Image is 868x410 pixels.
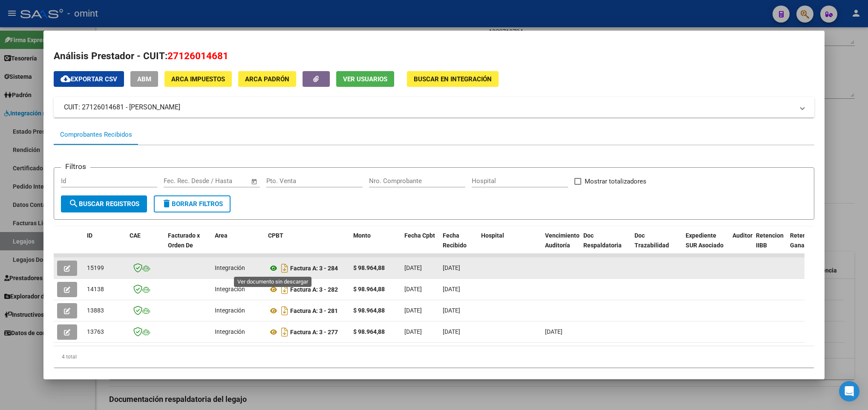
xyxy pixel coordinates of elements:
strong: $ 98.964,88 [353,286,385,292]
datatable-header-cell: Expediente SUR Asociado [682,227,729,264]
span: [DATE] [443,307,460,314]
button: Ver Usuarios [336,71,394,87]
span: [DATE] [404,286,422,292]
span: Auditoria [732,232,758,239]
span: Buscar en Integración [414,75,492,83]
button: Buscar Registros [61,195,147,212]
span: Expediente SUR Asociado [686,232,724,249]
span: [DATE] [443,286,460,292]
span: Integración [215,328,245,335]
datatable-header-cell: Fecha Cpbt [401,227,439,264]
mat-icon: cloud_download [61,74,71,84]
span: Hospital [481,232,504,239]
datatable-header-cell: Area [211,227,265,264]
button: ARCA Padrón [238,71,296,87]
div: 4 total [54,346,814,367]
i: Descargar documento [279,283,290,296]
span: Mostrar totalizadores [585,176,646,186]
strong: $ 98.964,88 [353,307,385,314]
span: [DATE] [443,328,460,335]
datatable-header-cell: CAE [126,227,164,264]
button: Open calendar [249,177,259,186]
i: Descargar documento [279,325,290,339]
mat-icon: delete [161,198,172,209]
span: 15199 [87,264,104,271]
datatable-header-cell: Monto [350,227,401,264]
h3: Filtros [61,161,90,172]
button: ARCA Impuestos [164,71,232,87]
strong: Factura A: 3 - 277 [290,329,338,335]
h2: Análisis Prestador - CUIT: [54,49,814,63]
datatable-header-cell: ID [84,227,126,264]
datatable-header-cell: Hospital [478,227,542,264]
span: Borrar Filtros [161,200,223,208]
datatable-header-cell: Vencimiento Auditoría [542,227,580,264]
span: [DATE] [404,264,422,271]
strong: Factura A: 3 - 282 [290,286,338,293]
datatable-header-cell: Facturado x Orden De [164,227,211,264]
datatable-header-cell: CPBT [265,227,350,264]
span: Integración [215,264,245,271]
span: Monto [353,232,371,239]
span: ID [87,232,92,239]
span: Vencimiento Auditoría [545,232,580,249]
datatable-header-cell: Fecha Recibido [439,227,478,264]
span: [DATE] [443,264,460,271]
span: ABM [137,75,151,83]
span: [DATE] [404,328,422,335]
span: CPBT [268,232,283,239]
span: Fecha Recibido [443,232,467,249]
div: Comprobantes Recibidos [60,130,132,140]
span: 14138 [87,286,104,292]
input: End date [199,177,240,185]
datatable-header-cell: Retención Ganancias [787,227,821,264]
i: Descargar documento [279,261,290,275]
span: 13763 [87,328,104,335]
span: Retención Ganancias [790,232,819,249]
span: CAE [130,232,141,239]
span: Fecha Cpbt [404,232,435,239]
span: Doc Trazabilidad [634,232,669,249]
datatable-header-cell: Doc Trazabilidad [631,227,682,264]
span: [DATE] [404,307,422,314]
span: 27126014681 [167,50,228,61]
span: Ver Usuarios [343,75,387,83]
span: 13883 [87,307,104,314]
i: Descargar documento [279,304,290,318]
strong: $ 98.964,88 [353,264,385,271]
mat-panel-title: CUIT: 27126014681 - [PERSON_NAME] [64,102,794,112]
button: Borrar Filtros [154,195,231,212]
strong: Factura A: 3 - 284 [290,265,338,272]
span: Area [215,232,228,239]
span: [DATE] [545,328,562,335]
mat-icon: search [69,198,79,209]
strong: $ 98.964,88 [353,328,385,335]
button: ABM [130,71,158,87]
strong: Factura A: 3 - 281 [290,307,338,314]
span: ARCA Impuestos [171,75,225,83]
span: Retencion IIBB [756,232,784,249]
span: ARCA Padrón [245,75,289,83]
span: Integración [215,307,245,314]
span: Facturado x Orden De [168,232,200,249]
span: Doc Respaldatoria [583,232,622,249]
button: Exportar CSV [54,71,124,87]
span: Exportar CSV [61,75,117,83]
datatable-header-cell: Auditoria [729,227,753,264]
span: Integración [215,286,245,292]
mat-expansion-panel-header: CUIT: 27126014681 - [PERSON_NAME] [54,97,814,118]
input: Start date [164,177,191,185]
span: Buscar Registros [69,200,139,208]
datatable-header-cell: Retencion IIBB [753,227,787,264]
button: Buscar en Integración [407,71,499,87]
datatable-header-cell: Doc Respaldatoria [580,227,631,264]
div: Open Intercom Messenger [839,381,859,401]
